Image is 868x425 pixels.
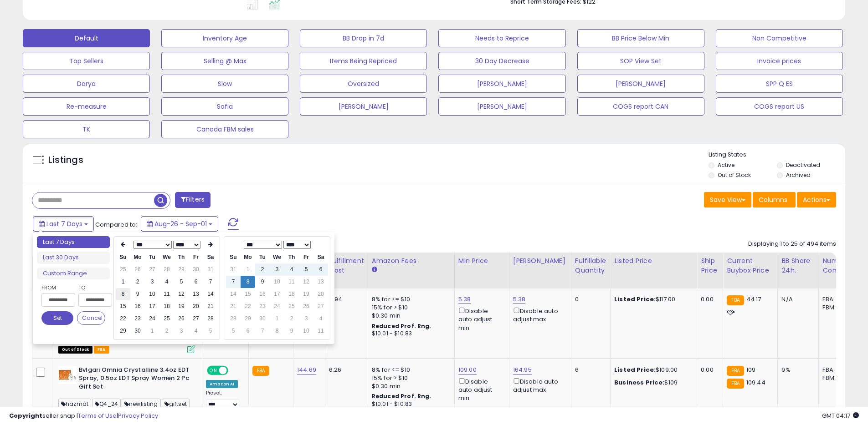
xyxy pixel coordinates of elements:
[822,304,853,312] div: FBM: n/a
[141,216,218,232] button: Aug-26 - Sep-01
[300,75,427,93] button: Oversized
[372,295,447,304] div: 8% for <= $10
[438,97,565,116] button: [PERSON_NAME]
[614,379,690,387] div: $109
[23,120,150,138] button: TK
[727,379,744,389] small: FBA
[284,325,299,337] td: 9
[203,300,218,313] td: 21
[255,325,270,337] td: 7
[77,311,105,325] button: Cancel
[270,276,284,288] td: 10
[575,295,603,304] div: 0
[252,366,269,376] small: FBA
[174,325,189,337] td: 3
[161,52,288,70] button: Selling @ Max
[145,325,159,337] td: 1
[203,313,218,325] td: 28
[203,251,218,263] th: Sa
[116,325,130,337] td: 29
[781,256,815,275] div: BB Share 24h.
[372,392,431,400] b: Reduced Prof. Rng.
[716,29,843,47] button: Non Competitive
[116,276,130,288] td: 1
[130,251,145,263] th: Mo
[206,380,238,388] div: Amazon AI
[226,288,241,300] td: 14
[118,411,158,420] a: Privacy Policy
[78,411,117,420] a: Terms of Use
[130,325,145,337] td: 30
[174,313,189,325] td: 26
[23,97,150,116] button: Re-measure
[227,366,241,374] span: OFF
[241,300,255,313] td: 22
[372,322,431,330] b: Reduced Prof. Rng.
[48,154,83,167] h5: Listings
[513,376,564,394] div: Disable auto adjust max
[313,300,328,313] td: 27
[79,366,190,394] b: Bvlgari Omnia Crystalline 3.4oz EDT Spray, 0.5oz EDT Spray Women 2 Pc Gift Set
[313,276,328,288] td: 13
[116,300,130,313] td: 15
[130,288,145,300] td: 9
[300,97,427,116] button: [PERSON_NAME]
[438,29,565,47] button: Needs to Reprice
[154,219,207,228] span: Aug-26 - Sep-01
[329,295,361,304] div: 4.94
[46,219,82,228] span: Last 7 Days
[458,376,502,403] div: Disable auto adjust min
[372,382,447,390] div: $0.30 min
[37,236,110,248] li: Last 7 Days
[161,97,288,116] button: Sofia
[329,256,364,275] div: Fulfillment Cost
[299,325,313,337] td: 10
[189,251,203,263] th: Fr
[189,300,203,313] td: 20
[701,366,716,374] div: 0.00
[159,251,174,263] th: We
[299,251,313,263] th: Fr
[300,52,427,70] button: Items Being Repriced
[284,300,299,313] td: 25
[174,288,189,300] td: 12
[130,263,145,276] td: 26
[255,251,270,263] th: Tu
[781,366,812,374] div: 9%
[255,300,270,313] td: 23
[189,263,203,276] td: 30
[37,252,110,264] li: Last 30 Days
[329,366,361,374] div: 6.26
[226,300,241,313] td: 21
[94,346,109,354] span: FBA
[116,288,130,300] td: 8
[241,251,255,263] th: Mo
[753,192,796,207] button: Columns
[58,295,195,352] div: ASIN:
[781,295,812,304] div: N/A
[161,29,288,47] button: Inventory Age
[58,366,77,384] img: 41M2Y-IyvTL._SL40_.jpg
[116,251,130,263] th: Su
[822,295,853,304] div: FBA: n/a
[33,216,94,232] button: Last 7 Days
[284,263,299,276] td: 4
[189,276,203,288] td: 6
[822,411,859,420] span: 2025-09-9 04:17 GMT
[313,263,328,276] td: 6
[270,288,284,300] td: 17
[174,276,189,288] td: 5
[58,346,92,354] span: All listings that are currently out of stock and unavailable for purchase on Amazon
[438,75,565,93] button: [PERSON_NAME]
[701,256,719,275] div: Ship Price
[759,195,787,204] span: Columns
[727,295,744,305] small: FBA
[145,251,159,263] th: Tu
[513,256,567,266] div: [PERSON_NAME]
[9,412,158,420] div: seller snap | |
[746,295,761,304] span: 44.17
[458,256,505,266] div: Min Price
[145,276,159,288] td: 3
[513,306,564,324] div: Disable auto adjust max
[575,366,603,374] div: 6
